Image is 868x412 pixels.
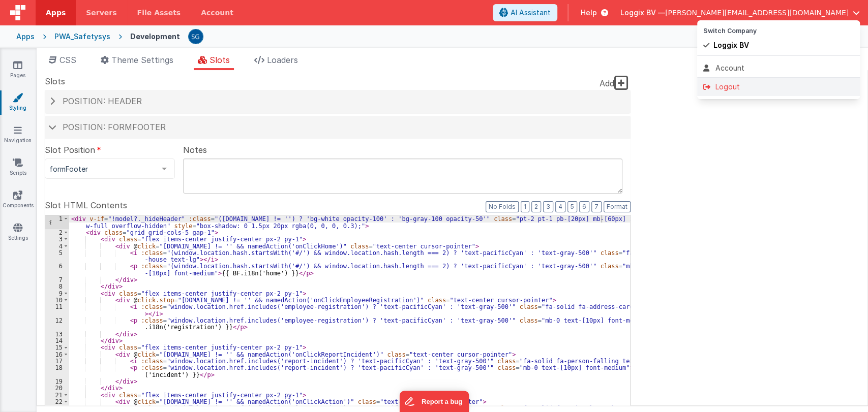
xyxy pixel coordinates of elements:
[703,82,854,92] div: Logout
[703,27,854,34] h5: Switch Company
[703,63,854,73] div: Account
[697,20,860,99] div: Options
[713,40,749,50] span: Loggix BV
[399,391,469,412] iframe: Marker.io feedback button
